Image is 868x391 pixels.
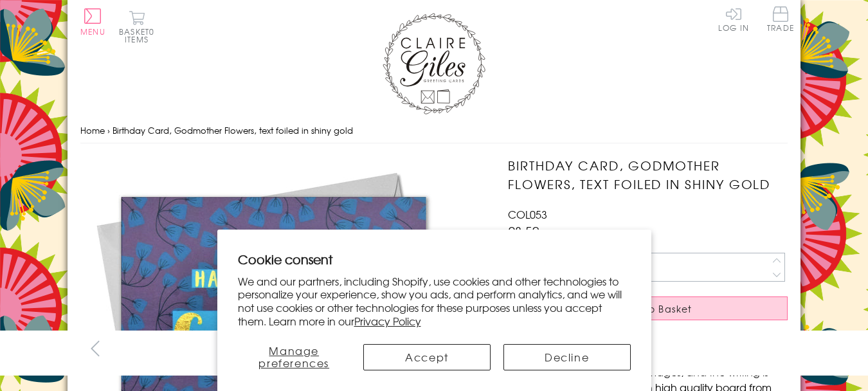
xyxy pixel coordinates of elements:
h2: Cookie consent [238,250,631,268]
span: Add to Basket [619,302,692,315]
button: Manage preferences [238,344,351,370]
span: Birthday Card, Godmother Flowers, text foiled in shiny gold [113,124,353,136]
img: Claire Giles Greetings Cards [383,13,485,114]
button: prev [80,334,109,363]
p: We and our partners, including Shopify, use cookies and other technologies to personalize your ex... [238,275,631,328]
button: Accept [363,344,491,370]
span: 0 items [125,26,154,45]
span: › [107,124,110,136]
span: £3.50 [508,222,539,240]
span: Trade [767,6,794,32]
button: Basket0 items [119,10,154,43]
span: Manage preferences [258,343,329,370]
nav: breadcrumbs [80,118,788,144]
a: Trade [767,6,794,34]
button: Menu [80,8,105,35]
h1: Birthday Card, Godmother Flowers, text foiled in shiny gold [508,156,788,194]
a: Privacy Policy [354,313,421,329]
a: Log In [718,6,749,32]
a: Home [80,124,105,136]
button: Decline [503,344,631,370]
span: Menu [80,26,105,37]
span: COL053 [508,206,547,222]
